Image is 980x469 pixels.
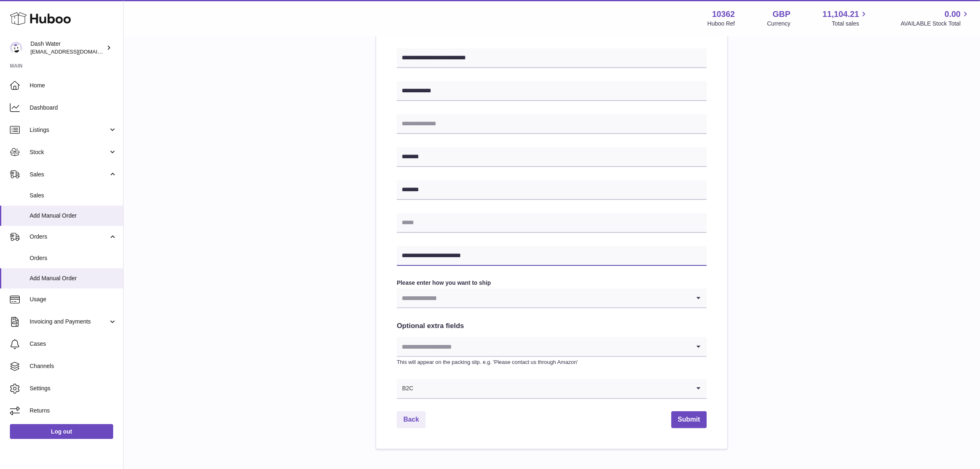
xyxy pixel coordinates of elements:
[397,321,707,331] h2: Optional extra fields
[30,48,121,55] span: [EMAIL_ADDRESS][DOMAIN_NAME]
[671,411,707,428] button: Submit
[30,385,117,392] span: Settings
[30,295,117,303] span: Usage
[30,362,117,370] span: Channels
[30,274,117,282] span: Add Manual Order
[767,20,791,28] div: Currency
[397,411,426,428] a: Back
[822,9,868,28] a: 11,104.21 Total sales
[397,359,707,366] p: This will appear on the packing slip. e.g. 'Please contact us through Amazon'
[10,42,22,54] img: bea@dash-water.com
[30,126,108,134] span: Listings
[30,104,117,112] span: Dashboard
[397,337,690,356] input: Search for option
[30,254,117,262] span: Orders
[945,9,961,20] span: 0.00
[397,379,414,398] span: B2C
[30,82,117,89] span: Home
[901,20,970,28] span: AVAILABLE Stock Total
[30,233,108,241] span: Orders
[397,288,707,308] div: Search for option
[30,171,108,178] span: Sales
[30,192,117,199] span: Sales
[397,337,707,357] div: Search for option
[822,9,859,20] span: 11,104.21
[708,20,735,28] div: Huboo Ref
[712,9,735,20] strong: 10362
[773,9,790,20] strong: GBP
[397,379,707,399] div: Search for option
[30,318,108,326] span: Invoicing and Payments
[414,379,690,398] input: Search for option
[30,407,117,415] span: Returns
[832,20,868,28] span: Total sales
[30,40,105,56] div: Dash Water
[10,424,113,439] a: Log out
[397,288,690,307] input: Search for option
[30,212,117,220] span: Add Manual Order
[901,9,970,28] a: 0.00 AVAILABLE Stock Total
[30,340,117,348] span: Cases
[30,148,108,156] span: Stock
[397,279,707,287] label: Please enter how you want to ship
